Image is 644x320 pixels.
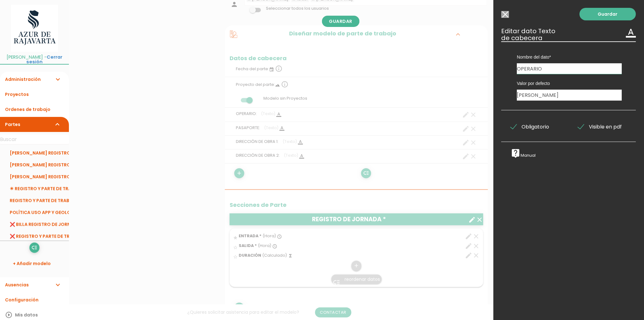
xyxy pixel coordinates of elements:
[511,148,521,158] i: live_help
[578,123,622,131] span: Visible en pdf
[517,80,622,87] label: Valor por defecto
[501,28,636,41] h3: Editar dato Texto de cabecera
[517,54,622,60] label: Nombre del dato
[511,153,536,158] a: live_helpManual
[580,8,636,20] a: Guardar
[511,123,549,131] span: Obligatorio
[626,28,636,38] i: format_color_text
